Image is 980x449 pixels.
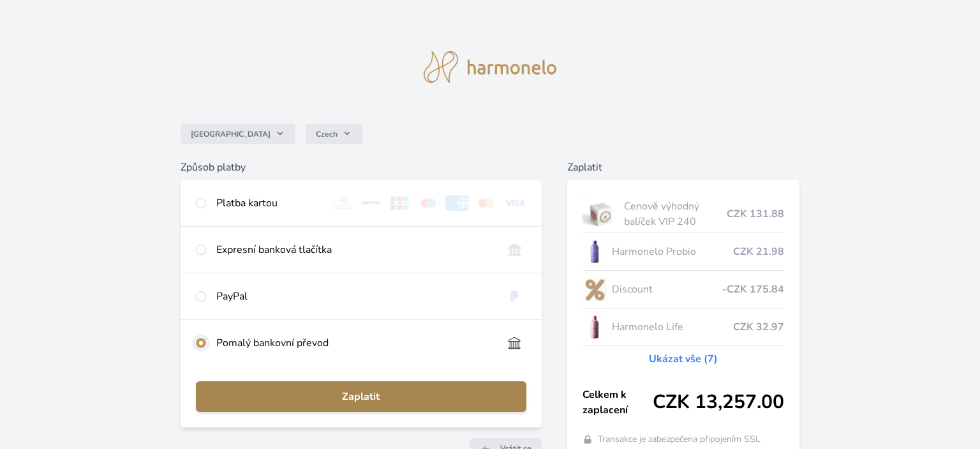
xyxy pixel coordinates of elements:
img: discount-lo.png [583,273,607,305]
a: Ukázat vše (7) [649,351,718,367]
img: diners.svg [331,195,355,211]
span: Cenově výhodný balíček VIP 240 [624,199,727,229]
img: bankTransfer_IBAN.svg [503,335,526,351]
img: jcb.svg [388,195,412,211]
button: Zaplatit [196,381,526,412]
img: logo.svg [424,51,556,83]
h6: Zaplatit [567,160,799,175]
span: -CZK 175.84 [722,282,784,297]
img: CLEAN_PROBIO_se_stinem_x-lo.jpg [583,236,607,268]
button: Czech [306,124,362,144]
img: paypal.svg [503,289,526,304]
img: discover.svg [360,195,383,211]
div: Expresní banková tlačítka [216,242,493,257]
span: [GEOGRAPHIC_DATA] [191,129,271,139]
span: Harmonelo Life [612,319,733,335]
img: onlineBanking_CZ.svg [503,242,526,257]
span: CZK 32.97 [733,319,784,335]
span: CZK 21.98 [733,244,784,259]
div: PayPal [216,289,493,304]
button: [GEOGRAPHIC_DATA] [181,124,295,144]
span: CZK 131.88 [727,206,784,222]
img: visa.svg [503,195,526,211]
img: vip.jpg [583,198,619,230]
span: Celkem k zaplacení [583,387,653,418]
img: amex.svg [445,195,469,211]
div: Platba kartou [216,195,321,211]
span: CZK 13,257.00 [653,391,784,414]
span: Transakce je zabezpečena připojením SSL [598,433,761,446]
span: Czech [316,129,338,139]
h6: Způsob platby [181,160,542,175]
span: Harmonelo Probio [612,244,733,259]
span: Zaplatit [206,389,516,404]
span: Discount [612,282,722,297]
img: maestro.svg [417,195,440,211]
img: mc.svg [474,195,498,211]
div: Pomalý bankovní převod [216,335,493,351]
img: CLEAN_LIFE_se_stinem_x-lo.jpg [583,311,607,343]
